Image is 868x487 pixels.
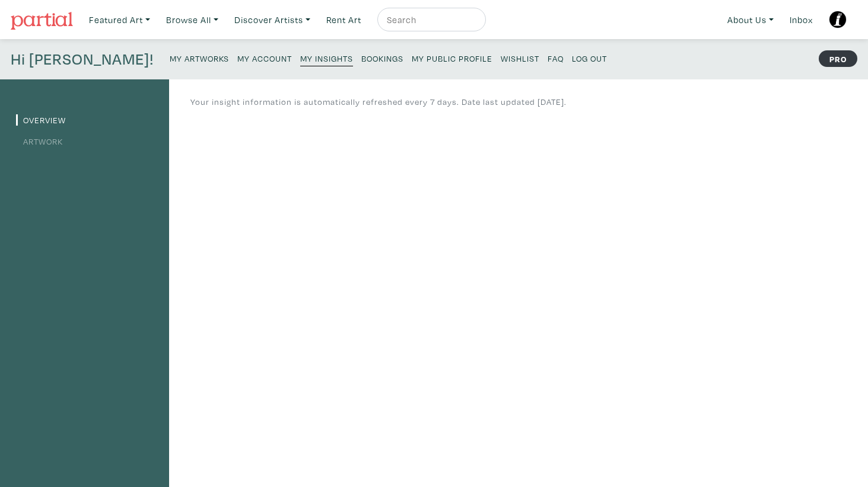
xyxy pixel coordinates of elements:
small: My Account [237,53,292,64]
a: Log Out [572,50,607,66]
a: FAQ [548,50,564,66]
small: My Artworks [170,53,229,64]
small: FAQ [548,53,564,64]
a: Artwork [16,136,63,147]
input: Search [386,12,475,27]
a: My Account [237,50,292,66]
small: Wishlist [501,53,539,64]
p: Your insight information is automatically refreshed every 7 days. Date last updated [DATE]. [190,95,567,108]
a: My Insights [300,50,353,66]
a: Rent Art [321,8,367,32]
a: My Artworks [170,50,229,66]
small: Bookings [361,53,403,64]
a: Bookings [361,50,403,66]
a: Featured Art [84,8,155,32]
small: Log Out [572,53,607,64]
small: My Public Profile [412,53,492,64]
a: My Public Profile [412,50,492,66]
a: Browse All [161,8,224,32]
h4: Hi [PERSON_NAME]! [11,50,154,69]
a: Discover Artists [229,8,316,32]
a: Overview [16,114,66,126]
a: Wishlist [501,50,539,66]
small: My Insights [300,53,353,64]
